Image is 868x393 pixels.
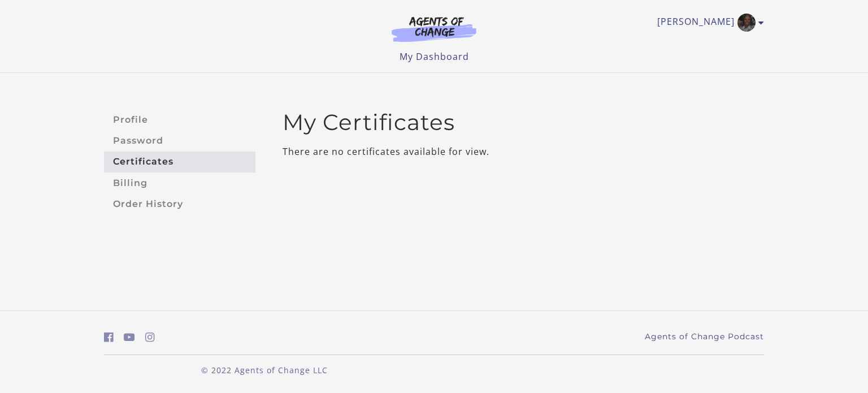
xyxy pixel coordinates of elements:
[104,130,255,151] a: Password
[145,329,155,346] a: https://www.instagram.com/agentsofchangeprep/ (Open in a new window)
[380,16,488,42] img: Agents of Change Logo
[104,152,255,172] a: Certificates
[124,329,135,346] a: https://www.youtube.com/c/AgentsofChangeTestPrepbyMeaganMitchell (Open in a new window)
[145,332,155,343] i: https://www.instagram.com/agentsofchangeprep/ (Open in a new window)
[104,193,255,214] a: Order History
[645,331,764,343] a: Agents of Change Podcast
[283,145,764,158] p: There are no certificates available for view.
[104,329,114,346] a: https://www.facebook.com/groups/aswbtestprep (Open in a new window)
[124,332,135,343] i: https://www.youtube.com/c/AgentsofChangeTestPrepbyMeaganMitchell (Open in a new window)
[400,50,469,63] a: My Dashboard
[104,109,255,130] a: Profile
[657,14,758,32] a: Toggle menu
[104,172,255,193] a: Billing
[283,109,764,136] h2: My Certificates
[104,332,114,343] i: https://www.facebook.com/groups/aswbtestprep (Open in a new window)
[104,364,425,376] p: © 2022 Agents of Change LLC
